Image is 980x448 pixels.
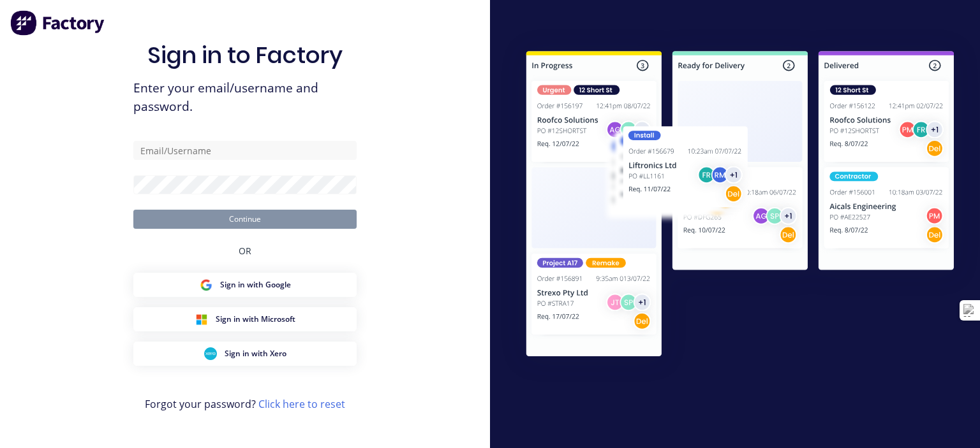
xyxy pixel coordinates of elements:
img: Sign in [500,27,980,385]
button: Google Sign inSign in with Google [133,273,357,297]
span: Forgot your password? [145,396,345,412]
span: Enter your email/username and password. [133,79,357,116]
div: OR [239,229,251,273]
span: Sign in with Xero [225,348,286,359]
button: Microsoft Sign inSign in with Microsoft [133,307,357,331]
span: Sign in with Google [220,279,291,291]
img: Factory [10,10,106,36]
h1: Sign in to Factory [147,41,343,69]
button: Xero Sign inSign in with Xero [133,342,357,366]
input: Email/Username [133,141,357,160]
a: Click here to reset [258,397,345,411]
img: Google Sign in [200,278,212,291]
span: Sign in with Microsoft [216,314,295,325]
button: Continue [133,210,357,229]
img: Microsoft Sign in [195,313,208,326]
img: Xero Sign in [204,347,217,360]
